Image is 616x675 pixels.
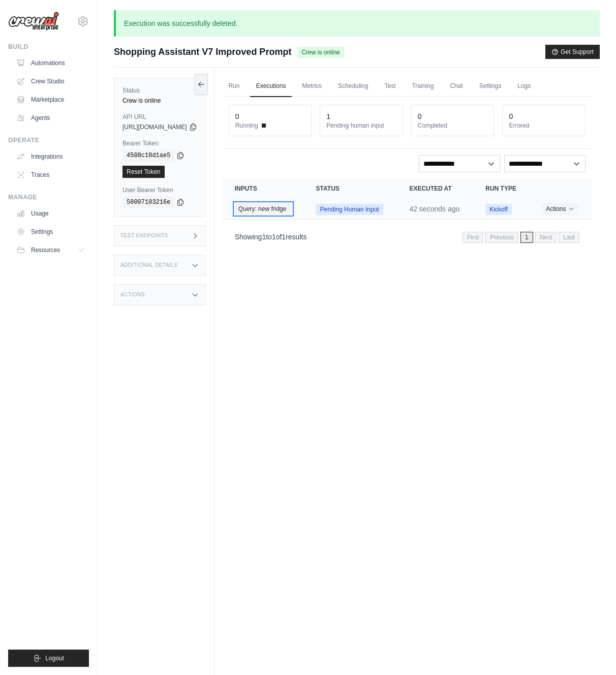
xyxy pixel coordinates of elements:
div: 0 [418,111,422,121]
div: Manage [8,193,89,201]
code: 4508c18d1ae5 [122,149,174,162]
label: Bearer Token [122,139,197,147]
span: Shopping Assistant V7 Improved Prompt [114,45,291,59]
a: Training [406,76,440,97]
dt: Pending human input [326,121,396,130]
div: 0 [235,111,239,121]
label: User Bearer Token [122,186,197,194]
img: Logo [8,12,59,31]
div: 1 [326,111,330,121]
code: 58007103216e [122,196,174,208]
div: Crew is online [122,97,197,105]
button: Logout [8,650,89,667]
div: Operate [8,136,89,144]
nav: Pagination [463,232,579,243]
label: Status [122,86,197,95]
span: 1 [282,233,286,241]
a: Settings [12,224,89,240]
dt: Completed [418,121,488,130]
h3: Actions [120,292,145,298]
th: Status [304,178,397,199]
button: Resources [12,242,89,258]
a: Run [223,76,246,97]
div: 0 [509,111,513,121]
a: Integrations [12,148,89,165]
div: Build [8,43,89,51]
h3: Additional Details [120,262,177,268]
a: Traces [12,167,89,183]
dt: Errored [509,121,579,130]
a: View execution details for Query [235,203,292,214]
a: Reset Token [122,166,165,178]
a: Executions [250,76,292,97]
h3: Test Endpoints [120,233,168,239]
button: Actions for execution [542,203,578,215]
span: 1 [520,232,533,243]
span: Last [559,232,579,243]
span: Previous [485,232,518,243]
p: Execution was successfully deleted. [114,10,600,37]
a: Logs [511,76,537,97]
a: Test [378,76,402,97]
p: Showing to of results [235,232,307,242]
span: [URL][DOMAIN_NAME] [122,123,187,131]
time: August 26, 2025 at 18:33 EDT [409,205,459,213]
a: Usage [12,205,89,222]
a: Marketplace [12,91,89,108]
button: Get Support [545,45,600,59]
span: Crew is online [297,47,344,58]
a: Metrics [296,76,328,97]
span: Pending Human Input [316,204,383,215]
a: Crew Studio [12,73,89,89]
a: Chat [444,76,469,97]
a: Automations [12,55,89,71]
span: 1 [272,233,276,241]
th: Run Type [473,178,530,199]
section: Crew executions table [223,178,592,250]
nav: Pagination [223,224,592,250]
span: Running [235,121,258,130]
a: Settings [473,76,507,97]
span: Kickoff [485,204,512,215]
span: Resources [31,246,60,254]
th: Executed at [397,178,473,199]
span: 1 [262,233,266,241]
span: Logout [45,654,64,662]
a: Scheduling [332,76,374,97]
th: Inputs [223,178,304,199]
span: Next [535,232,557,243]
a: Agents [12,110,89,126]
span: First [463,232,483,243]
span: Query: new fridge [235,203,290,214]
label: API URL [122,113,197,121]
